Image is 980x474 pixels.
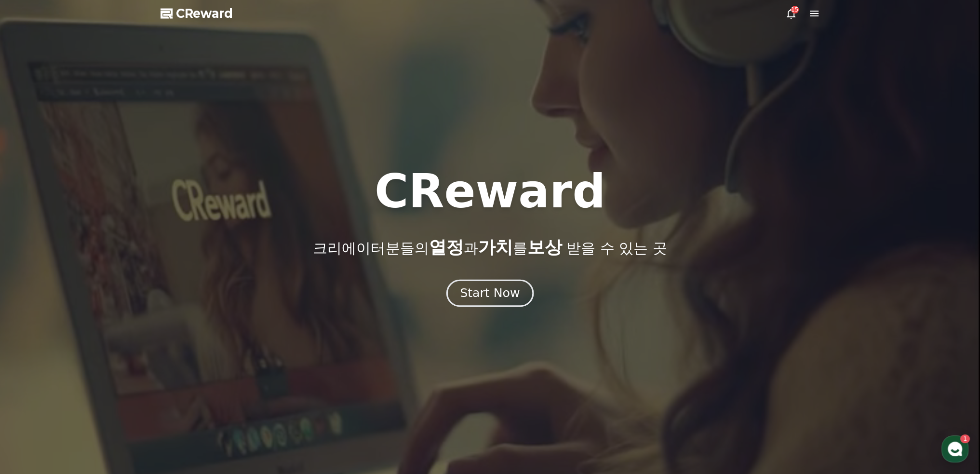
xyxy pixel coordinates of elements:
[30,320,36,328] span: 홈
[161,6,233,21] a: CReward
[3,306,64,330] a: 홈
[64,306,124,330] a: 1대화
[429,237,463,257] span: 열정
[446,279,534,307] button: Start Now
[124,306,185,330] a: 설정
[448,290,532,299] a: Start Now
[98,305,101,313] span: 1
[527,237,562,257] span: 보상
[785,8,797,19] a: 15
[375,168,605,215] h1: CReward
[149,320,161,328] span: 설정
[478,237,512,257] span: 가치
[460,285,520,301] div: Start Now
[88,321,100,328] span: 대화
[176,6,233,21] span: CReward
[791,6,799,14] div: 15
[313,238,667,257] p: 크리에이터분들의 과 를 받을 수 있는 곳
